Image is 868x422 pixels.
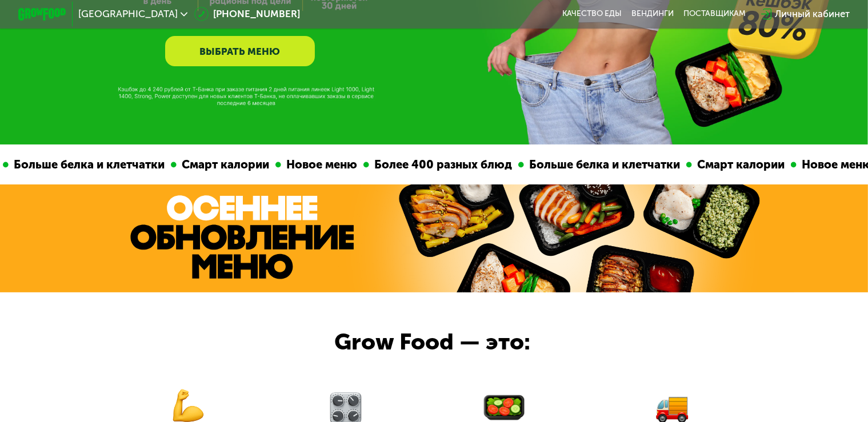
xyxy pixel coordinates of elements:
div: Более 400 разных блюд [367,156,517,174]
a: Качество еды [562,9,622,19]
div: Смарт калории [175,156,274,174]
div: Grow Food — это: [334,325,565,360]
a: [PHONE_NUMBER] [194,7,301,21]
div: Новое меню [279,156,362,174]
div: Больше белка и клетчатки [522,156,685,174]
div: поставщикам [683,9,746,19]
div: Личный кабинет [775,7,850,21]
div: Смарт калории [690,156,789,174]
a: ВЫБРАТЬ МЕНЮ [165,36,315,66]
div: Больше белка и клетчатки [7,156,169,174]
span: [GEOGRAPHIC_DATA] [78,9,178,19]
a: Вендинги [631,9,674,19]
